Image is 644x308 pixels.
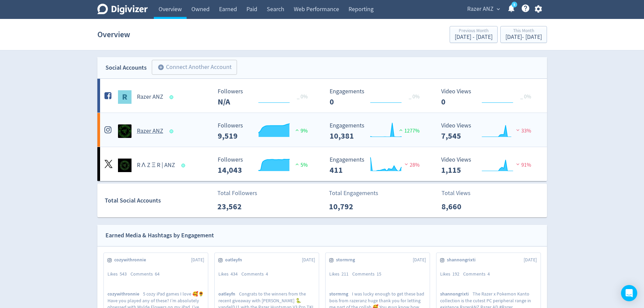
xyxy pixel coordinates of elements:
[336,257,359,263] span: stormrng
[108,271,130,278] div: Likes
[231,271,238,277] span: 434
[505,28,542,34] div: This Month
[294,127,301,133] img: positive-performance.svg
[120,271,127,277] span: 543
[217,189,257,198] p: Total Followers
[225,257,246,263] span: oatleyfn
[182,164,187,167] span: Data last synced: 18 Aug 2025, 3:02pm (AEST)
[455,34,493,40] div: [DATE] - [DATE]
[515,127,521,133] img: negative-performance.svg
[455,28,493,34] div: Previous Month
[403,162,410,167] img: negative-performance.svg
[158,64,164,71] span: add_circle
[152,60,237,75] button: Connect Another Account
[511,2,517,7] a: 5
[191,257,204,263] span: [DATE]
[450,26,498,43] button: Previous Month[DATE] - [DATE]
[329,291,352,297] span: stormrng
[452,271,459,277] span: 192
[130,271,163,278] div: Comments
[341,271,349,277] span: 211
[447,257,479,263] span: shannongrixti
[440,271,463,278] div: Likes
[326,88,428,106] svg: Engagements 0
[505,34,542,40] div: [DATE] - [DATE]
[403,162,420,168] span: 28%
[147,61,237,75] a: Connect Another Account
[440,291,473,297] span: shannongrixti
[118,90,132,104] img: Razer ANZ undefined
[214,157,316,174] svg: Followers ---
[621,285,637,301] div: Open Intercom Messenger
[137,127,163,135] h5: Razer ANZ
[97,147,547,181] a: R Λ Z Ξ R | ANZ undefinedR Λ Z Ξ R | ANZ Followers --- Followers 14,043 5% Engagements 411 Engage...
[118,124,132,138] img: Razer ANZ undefined
[97,113,547,147] a: Razer ANZ undefinedRazer ANZ Followers --- Followers 9,519 9% Engagements 10,381 Engagements 10,3...
[105,63,147,73] div: Social Accounts
[217,200,256,213] p: 23,562
[495,6,501,12] span: expand_more
[297,93,308,100] span: _ 0%
[377,271,381,277] span: 15
[114,257,150,263] span: cozywithronnie
[169,95,175,99] span: Data last synced: 19 Aug 2025, 3:01am (AEST)
[118,159,132,172] img: R Λ Z Ξ R | ANZ undefined
[438,88,539,106] svg: Video Views 0
[524,257,537,263] span: [DATE]
[329,271,352,278] div: Likes
[326,157,428,174] svg: Engagements 411
[398,127,420,134] span: 1277%
[155,271,160,277] span: 64
[326,122,428,140] svg: Engagements 10,381
[137,93,163,101] h5: Razer ANZ
[467,4,494,15] span: Razer ANZ
[438,157,539,174] svg: Video Views 1,115
[520,93,531,100] span: _ 0%
[302,257,315,263] span: [DATE]
[515,127,531,134] span: 33%
[105,231,214,240] div: Earned Media & Hashtags by Engagement
[465,4,502,15] button: Razer ANZ
[438,122,539,140] svg: Video Views 7,545
[294,127,308,134] span: 9%
[97,24,130,45] h1: Overview
[214,88,316,106] svg: Followers ---
[515,162,521,167] img: negative-performance.svg
[352,271,385,278] div: Comments
[294,162,301,167] img: positive-performance.svg
[413,257,426,263] span: [DATE]
[487,271,490,277] span: 4
[218,291,239,297] span: oatleyfn
[513,2,515,7] text: 5
[398,127,404,133] img: positive-performance.svg
[97,79,547,113] a: Razer ANZ undefinedRazer ANZ Followers --- _ 0% Followers N/A Engagements 0 Engagements 0 _ 0% Vi...
[214,122,316,140] svg: Followers ---
[515,162,531,168] span: 91%
[241,271,272,278] div: Comments
[442,200,480,213] p: 8,660
[218,271,241,278] div: Likes
[329,189,378,198] p: Total Engagements
[169,129,175,133] span: Data last synced: 19 Aug 2025, 2:45pm (AEST)
[108,291,143,297] span: cozywithronnie
[442,189,480,198] p: Total Views
[409,93,420,100] span: _ 0%
[266,271,268,277] span: 4
[500,26,547,43] button: This Month[DATE]- [DATE]
[137,161,175,169] h5: R Λ Z Ξ R | ANZ
[294,162,308,168] span: 5%
[329,200,368,213] p: 10,792
[463,271,494,278] div: Comments
[105,196,213,206] div: Total Social Accounts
